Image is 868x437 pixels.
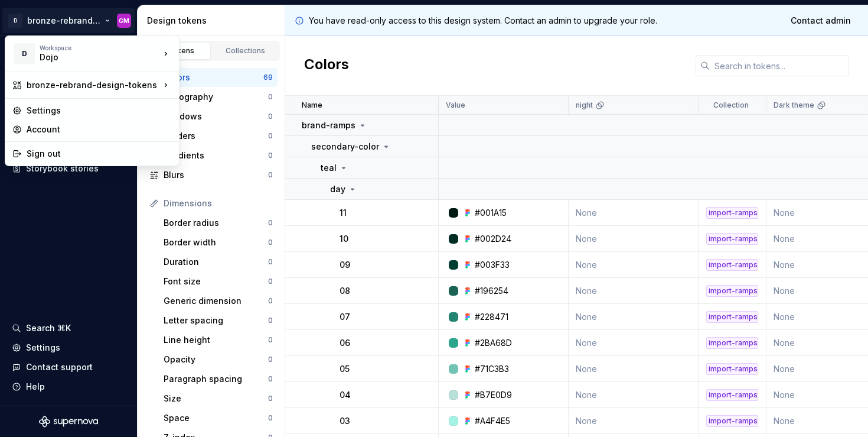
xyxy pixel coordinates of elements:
div: Account [27,124,172,135]
div: bronze-rebrand-design-tokens [27,79,160,91]
div: Dojo [40,51,140,63]
div: D [14,43,35,64]
div: Workspace [40,44,160,51]
div: Sign out [27,148,172,160]
div: Settings [27,105,172,116]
